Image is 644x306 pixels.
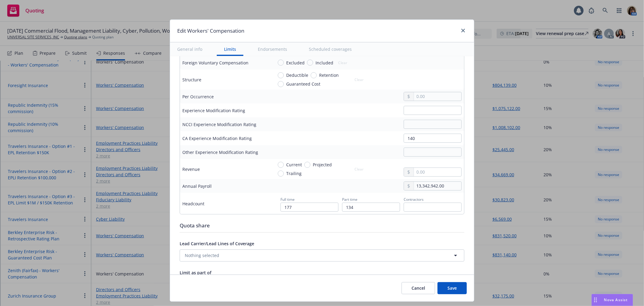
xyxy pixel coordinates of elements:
input: Projected [304,162,310,168]
input: Included [307,60,313,66]
div: Experience Modification Rating [182,107,245,114]
span: Contractors [404,197,424,202]
div: CA Experience Modification Rating [182,135,252,142]
span: Projected [313,161,332,168]
div: Revenue [182,166,200,172]
div: Quota share [180,222,464,229]
span: Part time [342,197,357,202]
span: Guaranteed Cost [286,81,320,87]
div: Structure [182,76,201,83]
span: Retention [319,72,339,78]
input: Retention [311,72,317,78]
button: Endorsements [251,42,294,56]
span: Full time [280,197,295,202]
span: Current [286,161,302,168]
span: Lead Carrier/Lead Lines of Coverage [180,241,254,246]
div: Foreign Voluntary Compensation [182,60,248,66]
input: 0.00 [414,182,461,190]
span: Nothing selected [185,252,219,259]
button: General info [170,42,210,56]
span: Deductible [286,72,308,78]
div: Other Experience Modification Rating [182,149,258,155]
input: 0.00 [414,168,461,176]
button: Nova Assist [591,294,633,306]
input: Guaranteed Cost [278,81,284,87]
div: NCCI Experience Modification Rating [182,121,256,128]
input: 0.00 [414,92,461,101]
span: Included [316,60,333,66]
input: Excluded [278,60,284,66]
span: Trailing [286,170,302,177]
span: Excluded [286,60,305,66]
div: Drag to move [592,294,599,306]
div: Headcount [182,200,204,207]
h1: Edit Workers' Compensation [177,27,244,35]
button: Scheduled coverages [302,42,359,56]
div: Annual Payroll [182,183,212,189]
a: close [460,27,467,34]
input: Trailing [278,171,284,177]
div: Per Occurrence [182,93,214,100]
input: Deductible [278,72,284,78]
input: Current [278,162,284,168]
button: Limits [217,42,243,56]
span: Nova Assist [604,297,628,302]
button: Nothing selected [180,249,464,262]
button: Cancel [402,282,435,294]
span: Limit as part of [180,270,211,275]
button: Save [437,282,467,294]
